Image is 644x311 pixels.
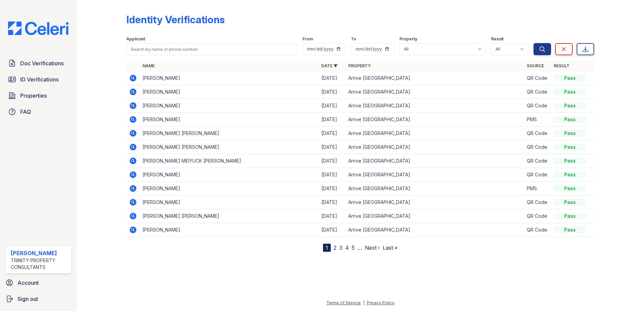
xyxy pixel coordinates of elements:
label: Result [491,36,504,42]
td: [PERSON_NAME] [140,85,319,99]
div: | [363,300,364,305]
span: Account [18,279,39,287]
a: Last » [383,244,397,251]
div: Pass [554,185,586,192]
td: [DATE] [319,113,346,127]
span: ID Verifications [20,75,59,83]
td: [DATE] [319,127,346,140]
div: Pass [554,102,586,109]
span: Sign out [18,295,38,303]
td: Arrive [GEOGRAPHIC_DATA] [346,71,524,85]
a: Properties [5,89,71,102]
td: [DATE] [319,85,346,99]
td: [PERSON_NAME] [PERSON_NAME] [140,209,319,223]
a: FAQ [5,105,71,118]
td: Arrive [GEOGRAPHIC_DATA] [346,168,524,182]
td: [PERSON_NAME] [140,196,319,209]
td: QR Code [524,85,551,99]
div: Pass [554,171,586,178]
div: [PERSON_NAME] [11,249,68,257]
div: Identity Verifications [126,13,225,26]
td: QR Code [524,127,551,140]
td: QR Code [524,209,551,223]
td: [PERSON_NAME] [140,99,319,113]
td: [PERSON_NAME] [140,71,319,85]
a: 5 [352,244,355,251]
td: PMS [524,182,551,196]
td: Arrive [GEOGRAPHIC_DATA] [346,127,524,140]
td: Arrive [GEOGRAPHIC_DATA] [346,223,524,237]
a: Account [3,276,74,289]
td: [DATE] [319,196,346,209]
td: Arrive [GEOGRAPHIC_DATA] [346,209,524,223]
td: [DATE] [319,71,346,85]
td: [DATE] [319,182,346,196]
span: … [357,244,362,252]
a: Next › [365,244,380,251]
td: Arrive [GEOGRAPHIC_DATA] [346,85,524,99]
div: Pass [554,116,586,123]
td: [PERSON_NAME] [140,168,319,182]
a: Property [348,63,371,68]
td: QR Code [524,99,551,113]
a: Date ▼ [321,63,337,68]
td: [PERSON_NAME] MEIYUCK [PERSON_NAME] [140,154,319,168]
div: Pass [554,213,586,219]
span: Properties [20,92,47,100]
a: Name [142,63,155,68]
td: Arrive [GEOGRAPHIC_DATA] [346,113,524,127]
div: Pass [554,130,586,137]
div: Pass [554,75,586,81]
td: [DATE] [319,209,346,223]
div: Pass [554,89,586,95]
td: QR Code [524,196,551,209]
td: [DATE] [319,223,346,237]
a: 3 [339,244,343,251]
td: [PERSON_NAME] [PERSON_NAME] [140,127,319,140]
td: [PERSON_NAME] [140,182,319,196]
td: Arrive [GEOGRAPHIC_DATA] [346,196,524,209]
td: Arrive [GEOGRAPHIC_DATA] [346,99,524,113]
td: [DATE] [319,168,346,182]
a: Doc Verifications [5,57,71,70]
td: QR Code [524,71,551,85]
td: Arrive [GEOGRAPHIC_DATA] [346,182,524,196]
a: Source [527,63,544,68]
div: Pass [554,227,586,233]
td: QR Code [524,168,551,182]
td: [PERSON_NAME] [140,113,319,127]
div: Trinity Property Consultants [11,257,68,271]
span: FAQ [20,108,31,116]
td: [DATE] [319,99,346,113]
div: Pass [554,158,586,164]
td: PMS [524,113,551,127]
td: Arrive [GEOGRAPHIC_DATA] [346,154,524,168]
div: Pass [554,199,586,206]
a: Privacy Policy [367,300,394,305]
label: To [351,36,356,42]
td: QR Code [524,140,551,154]
img: CE_Logo_Blue-a8612792a0a2168367f1c8372b55b34899dd931a85d93a1a3d3e32e68fde9ad4.png [3,22,74,35]
td: [DATE] [319,140,346,154]
label: Property [399,36,417,42]
td: Arrive [GEOGRAPHIC_DATA] [346,140,524,154]
td: [PERSON_NAME] [PERSON_NAME] [140,140,319,154]
td: QR Code [524,154,551,168]
div: Pass [554,144,586,150]
input: Search by name or phone number [126,43,297,55]
td: [PERSON_NAME] [140,223,319,237]
a: Sign out [3,292,74,306]
div: 1 [323,244,331,252]
a: Result [554,63,570,68]
label: Applicant [126,36,145,42]
td: [DATE] [319,154,346,168]
a: 2 [333,244,336,251]
label: From [302,36,313,42]
a: Terms of Service [326,300,361,305]
td: QR Code [524,223,551,237]
a: 4 [345,244,349,251]
a: ID Verifications [5,73,71,86]
span: Doc Verifications [20,59,64,67]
